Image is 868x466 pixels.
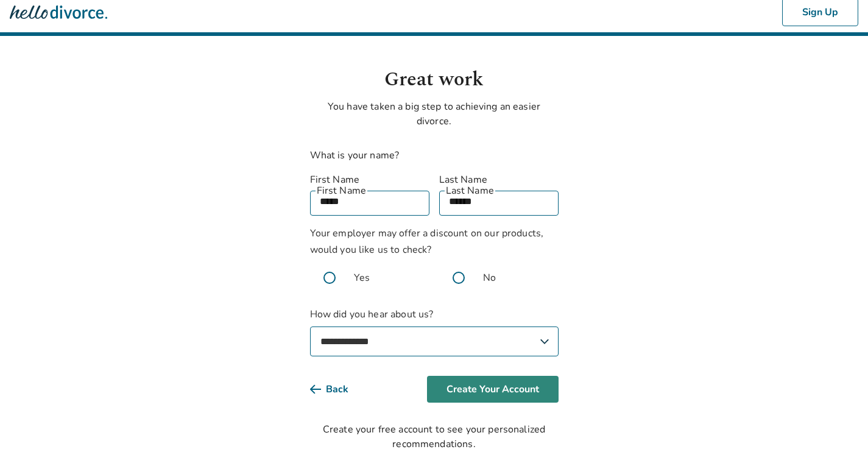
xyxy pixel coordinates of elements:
[310,307,559,356] label: How did you hear about us?
[354,270,370,285] span: Yes
[807,408,868,466] iframe: Chat Widget
[310,149,400,162] label: What is your name?
[310,327,559,356] select: How did you hear about us?
[310,99,559,129] p: You have taken a big step to achieving an easier divorce.
[310,65,559,94] h1: Great work
[310,172,429,187] label: First Name
[310,422,559,451] div: Create your free account to see your personalized recommendations.
[427,376,559,403] button: Create Your Account
[310,376,368,403] button: Back
[439,172,559,187] label: Last Name
[310,227,544,256] span: Your employer may offer a discount on our products, would you like us to check?
[483,270,496,285] span: No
